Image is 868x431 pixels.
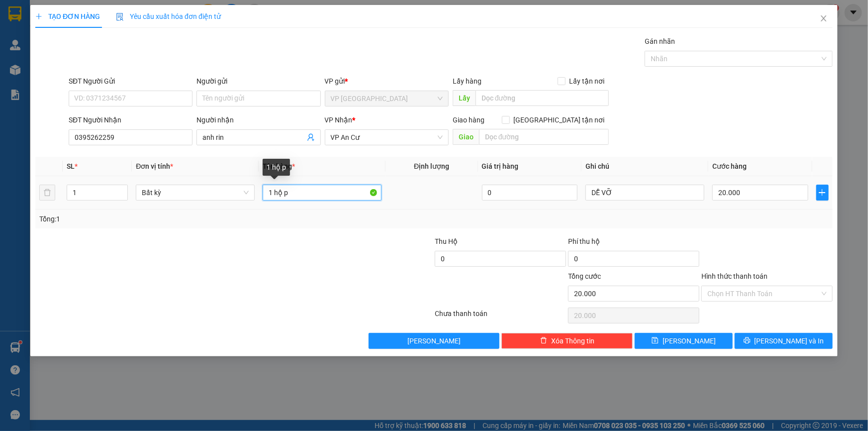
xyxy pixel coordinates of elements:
span: Bất kỳ [142,185,249,200]
span: Lấy hàng [453,77,482,85]
span: Nhận: [116,9,140,20]
button: printer[PERSON_NAME] và In [735,333,833,349]
span: Định lượng [414,162,449,170]
div: 0949993668 [116,32,196,46]
div: Phí thu hộ [568,236,699,251]
div: VP Cái Bè [116,8,196,20]
input: VD: Bàn, Ghế [263,185,382,201]
span: close [820,14,828,22]
div: Người gửi [196,76,320,87]
label: Hình thức thanh toán [701,272,768,280]
span: Lấy tận nơi [566,76,609,87]
th: Ghi chú [581,157,708,176]
button: [PERSON_NAME] [369,333,500,349]
input: Dọc đường [476,90,609,106]
span: [PERSON_NAME] [407,335,461,346]
div: VP [GEOGRAPHIC_DATA] [8,8,109,32]
span: printer [744,337,751,345]
div: Tên hàng: 1 HỘP ( : 1 ) [8,70,196,83]
span: Lấy [453,90,476,106]
span: Giá trị hàng [482,162,519,170]
span: Rồi : [7,53,24,64]
span: Cước hàng [712,162,747,170]
input: Ghi Chú [585,185,704,201]
div: SĐT Người Nhận [69,114,193,125]
span: Gửi: [8,9,24,20]
img: icon [116,13,124,21]
span: plus [817,189,828,197]
span: delete [540,337,547,345]
div: 1 hộ p [263,159,290,176]
label: Gán nhãn [645,37,675,45]
div: BS NHƯ [116,20,196,32]
span: [GEOGRAPHIC_DATA] tận nơi [510,114,609,125]
input: Dọc đường [479,129,609,145]
span: Giao [453,129,479,145]
button: delete [39,185,55,201]
span: SL [67,162,75,170]
span: Thu Hộ [435,237,458,245]
span: SL [100,69,113,83]
button: plus [816,185,829,201]
button: save[PERSON_NAME] [635,333,733,349]
button: Close [810,5,838,33]
div: Người nhận [196,114,320,125]
input: 0 [482,185,578,201]
span: Đơn vị tính [136,162,173,170]
span: Xóa Thông tin [551,335,594,346]
div: 20.000 [7,52,111,64]
span: plus [35,13,42,20]
div: Chưa thanh toán [434,308,568,325]
div: SĐT Người Gửi [69,76,193,87]
span: Tổng cước [568,272,601,280]
div: Tổng: 1 [39,214,335,224]
button: deleteXóa Thông tin [501,333,633,349]
span: user-add [307,133,315,141]
span: save [652,337,659,345]
span: [PERSON_NAME] và In [755,335,824,346]
span: VP Sài Gòn [331,91,443,106]
span: Yêu cầu xuất hóa đơn điện tử [116,12,221,20]
span: TẠO ĐƠN HÀNG [35,12,100,20]
span: Giao hàng [453,116,484,124]
span: VP Nhận [325,116,353,124]
span: VP An Cư [331,130,443,145]
span: [PERSON_NAME] [663,335,716,346]
div: VP gửi [325,76,449,87]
